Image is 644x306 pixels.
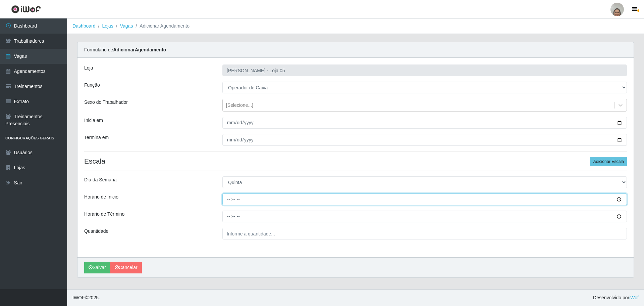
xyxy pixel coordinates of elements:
input: 00/00/0000 [222,134,627,146]
div: Formulário de [77,42,634,58]
a: Vagas [120,23,133,29]
label: Função [84,82,100,89]
label: Inicia em [84,117,103,124]
strong: Adicionar Agendamento [113,47,166,52]
input: Informe a quantidade... [222,228,627,239]
label: Loja [84,64,93,72]
input: 00/00/0000 [222,117,627,129]
label: Horário de Inicio [84,193,118,201]
img: CoreUI Logo [11,5,41,13]
button: Adicionar Escala [590,157,627,166]
label: Horário de Término [84,211,124,218]
nav: breadcrumb [67,18,644,34]
a: Dashboard [72,23,96,29]
label: Quantidade [84,228,108,235]
label: Sexo do Trabalhador [84,99,128,106]
h4: Escala [84,157,627,165]
span: © 2025 . [72,294,100,301]
div: [Selecione...] [226,102,253,109]
label: Dia da Semana [84,176,117,183]
span: IWOF [72,295,85,300]
li: Adicionar Agendamento [133,23,190,30]
a: Cancelar [110,262,142,273]
a: iWof [629,295,639,300]
input: 00:00 [222,211,627,222]
a: Lojas [102,23,113,29]
input: 00:00 [222,193,627,205]
span: Desenvolvido por [593,294,639,301]
label: Termina em [84,134,109,141]
button: Salvar [84,262,110,273]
